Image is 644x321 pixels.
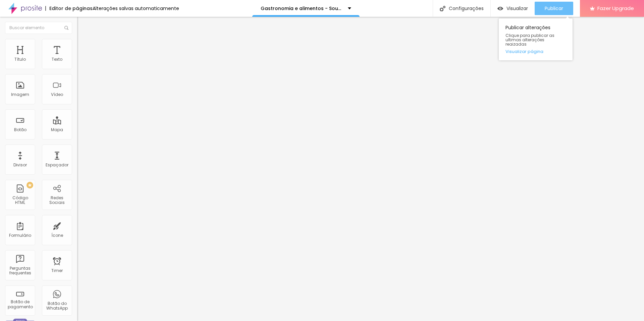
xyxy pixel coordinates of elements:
[440,6,445,11] img: Icone
[9,233,31,238] div: Formulário
[64,26,68,30] img: Icone
[11,92,29,97] div: Imagem
[14,127,26,132] div: Botão
[52,57,62,62] div: Texto
[597,5,634,11] span: Fazer Upgrade
[45,6,93,11] div: Editor de páginas
[261,6,343,11] p: Gastronomia e alimentos - SoutoMaior Fotografia
[491,2,535,15] button: Visualizar
[13,163,27,167] div: Divisor
[51,92,63,97] div: Vídeo
[506,6,528,11] span: Visualizar
[7,266,33,276] div: Perguntas frequentes
[46,163,68,167] div: Espaçador
[7,300,33,309] div: Botão de pagamento
[505,33,566,47] span: Clique para publicar as ultimas alterações reaizadas
[44,196,70,205] div: Redes Sociais
[499,18,573,60] div: Publicar alterações
[505,49,566,54] a: Visualizar página
[51,233,63,238] div: Ícone
[51,127,63,132] div: Mapa
[44,301,70,311] div: Botão do WhatsApp
[545,6,563,11] span: Publicar
[7,196,33,205] div: Código HTML
[5,22,72,34] input: Buscar elemento
[51,268,63,273] div: Timer
[14,57,26,62] div: Título
[535,2,573,15] button: Publicar
[497,6,503,11] img: view-1.svg
[93,6,179,11] div: Alterações salvas automaticamente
